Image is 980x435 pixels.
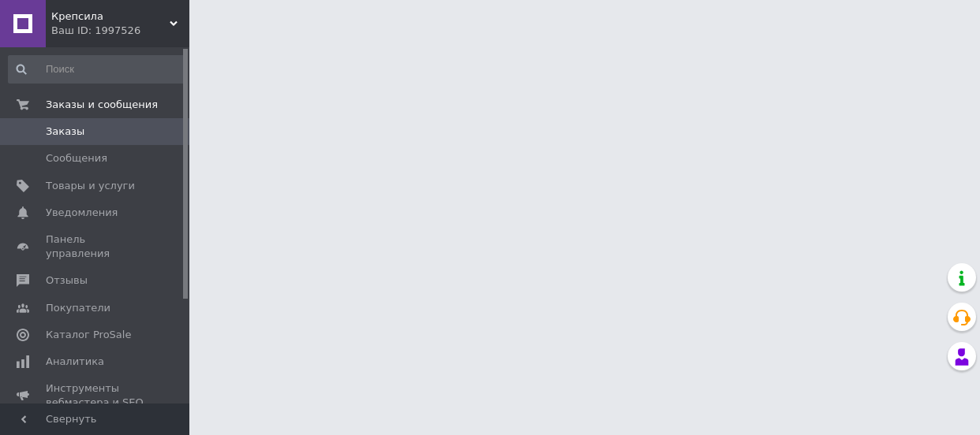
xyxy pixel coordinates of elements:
input: Поиск [8,55,185,84]
span: Каталог ProSale [46,328,131,342]
span: Инструменты вебмастера и SEO [46,381,146,410]
span: Заказы и сообщения [46,98,158,112]
span: Покупатели [46,301,110,315]
span: Крепсила [51,9,170,24]
span: Панель управления [46,232,146,261]
span: Товары и услуги [46,179,135,193]
span: Отзывы [46,273,88,288]
span: Уведомления [46,206,118,220]
span: Заказы [46,125,84,139]
div: Ваш ID: 1997526 [51,24,189,38]
span: Сообщения [46,151,107,165]
span: Аналитика [46,355,104,369]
